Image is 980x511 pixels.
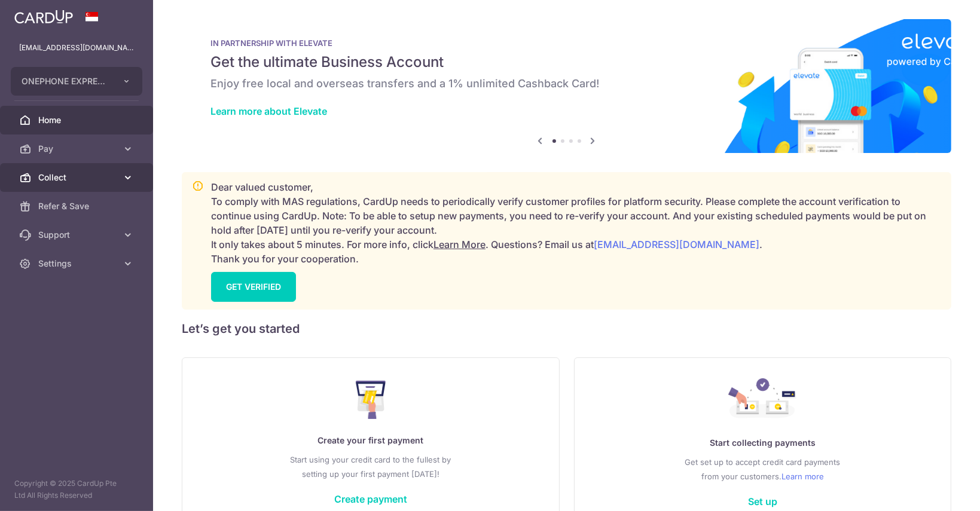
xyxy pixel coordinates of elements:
a: Set up [748,495,777,507]
span: Home [38,114,117,126]
p: Start collecting payments [599,436,927,450]
img: CardUp [14,10,73,24]
p: Get set up to accept credit card payments from your customers. [599,455,927,484]
span: Pay [38,143,117,155]
p: IN PARTNERSHIP WITH ELEVATE [210,38,923,48]
a: Learn More [433,238,486,250]
h5: Get the ultimate Business Account [210,53,923,72]
p: [EMAIL_ADDRESS][DOMAIN_NAME] [19,42,134,54]
a: Create payment [334,493,407,505]
a: GET VERIFIED [211,272,296,302]
img: Make Payment [356,381,386,419]
button: ONEPHONE EXPRESS PTE LTD [11,67,142,96]
span: Collect [38,172,117,183]
a: Learn more about Elevate [210,105,327,117]
a: [EMAIL_ADDRESS][DOMAIN_NAME] [594,238,759,250]
span: Refer & Save [38,200,117,212]
h5: Let’s get you started [182,319,951,338]
p: Create your first payment [206,433,535,448]
img: Collect Payment [728,378,796,421]
h6: Enjoy free local and overseas transfers and a 1% unlimited Cashback Card! [210,77,923,91]
a: Learn more [781,469,824,484]
span: Support [38,229,117,241]
p: Start using your credit card to the fullest by setting up your first payment [DATE]! [206,452,535,481]
span: Settings [38,258,117,270]
img: Renovation banner [182,19,951,153]
span: ONEPHONE EXPRESS PTE LTD [22,75,110,87]
p: Dear valued customer, To comply with MAS regulations, CardUp needs to periodically verify custome... [211,180,941,266]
